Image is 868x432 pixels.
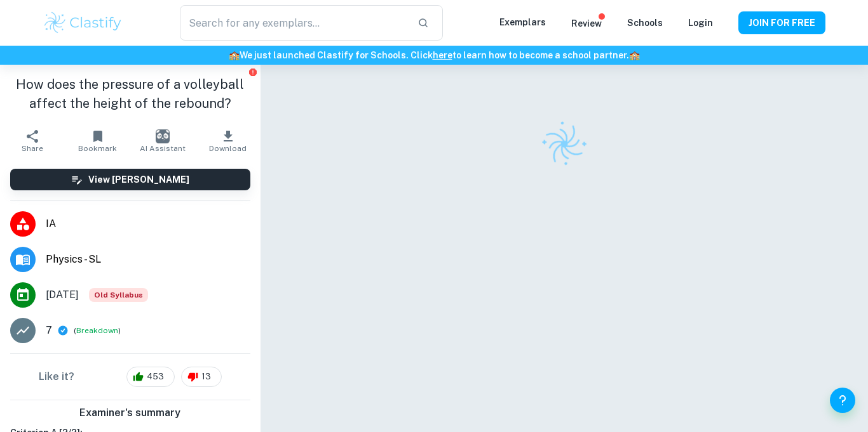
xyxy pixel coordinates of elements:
[248,67,258,77] button: Report issue
[46,252,250,267] span: Physics - SL
[571,16,602,30] p: Review
[22,144,43,153] span: Share
[46,216,250,232] span: IA
[89,288,148,302] div: Starting from the May 2025 session, the Physics IA requirements have changed. It's OK to refer to...
[3,48,865,62] h6: We just launched Clastify for Schools. Click to learn how to become a school partner.
[209,144,247,153] span: Download
[43,10,123,36] img: Clastify logo
[433,50,452,60] a: here
[140,144,186,153] span: AI Assistant
[130,123,195,159] button: AI Assistant
[10,75,250,113] h1: How does the pressure of a volleyball affect the height of the rebound?
[156,129,170,143] img: AI Assistant
[46,287,79,303] span: [DATE]
[5,405,255,421] h6: Examiner's summary
[39,369,74,384] h6: Like it?
[181,367,222,387] div: 13
[195,123,260,159] button: Download
[78,144,117,153] span: Bookmark
[180,5,407,41] input: Search for any exemplars...
[194,370,218,383] span: 13
[88,173,189,187] h6: View [PERSON_NAME]
[532,113,595,176] img: Clastify logo
[76,325,118,336] button: Breakdown
[627,18,663,28] a: Schools
[629,50,640,60] span: 🏫
[830,388,855,413] button: Help and Feedback
[126,367,175,387] div: 453
[229,50,240,60] span: 🏫
[46,323,52,338] p: 7
[89,288,148,302] span: Old Syllabus
[499,15,546,29] p: Exemplars
[10,169,250,190] button: View [PERSON_NAME]
[74,325,121,337] span: ( )
[65,123,130,159] button: Bookmark
[738,11,825,34] button: JOIN FOR FREE
[140,370,171,383] span: 453
[688,18,713,28] a: Login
